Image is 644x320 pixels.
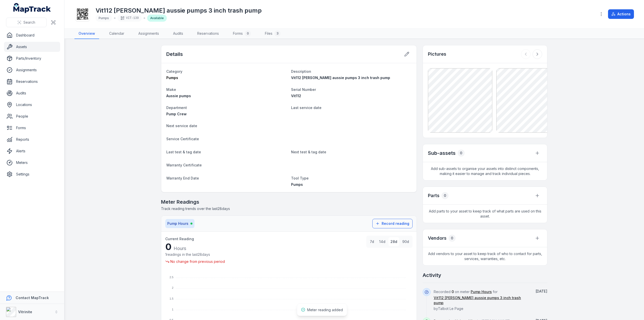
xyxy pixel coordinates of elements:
[4,134,60,145] a: Reports
[307,308,343,312] span: Meter reading added
[166,87,176,92] span: Make
[291,94,301,98] span: Vit112
[423,205,547,223] span: Add parts to your asset to keep track of what parts are used on this asset.
[165,252,225,257] div: 1 readings in the last 28 days
[291,105,321,110] span: Last service date
[165,237,194,241] span: Current Reading
[134,28,163,39] a: Assignments
[291,69,311,74] span: Description
[166,163,202,167] span: Warranty Certificate
[99,16,109,20] span: Pumps
[170,259,225,264] span: No change from previous period
[165,242,225,252] div: 0
[172,286,173,289] tspan: 2
[193,28,223,39] a: Reservations
[4,53,60,63] a: Parts/Inventory
[4,42,60,52] a: Assets
[4,158,60,168] a: Meters
[4,100,60,110] a: Locations
[291,182,303,187] span: Pumps
[170,297,173,300] tspan: 1.5
[166,137,199,141] span: Service Certificate
[4,30,60,40] a: Dashboard
[274,30,280,37] div: 3
[382,221,409,226] span: Record reading
[166,76,178,80] span: Pumps
[441,192,449,199] div: 0
[172,308,173,311] tspan: 1
[166,105,187,110] span: Department
[147,15,167,22] div: Available
[423,247,547,265] span: Add vendors to your asset to keep track of who to contact for parts, services, warranties, etc.
[166,124,197,128] span: Next service date
[166,94,191,98] span: Aussie pumps
[471,289,492,294] a: Pump Hours
[536,289,547,293] span: [DATE]
[428,51,446,58] h3: Pictures
[6,18,47,27] button: Search
[377,237,387,246] button: 14d
[291,87,316,92] span: Serial Number
[4,77,60,87] a: Reservations
[105,28,128,39] a: Calendar
[161,198,417,205] h2: Meter Readings
[4,169,60,179] a: Settings
[428,192,439,199] h3: Parts
[372,219,413,228] button: Record reading
[4,146,60,156] a: Alerts
[74,28,99,39] a: Overview
[96,7,262,15] h1: Vit112 [PERSON_NAME] aussie pumps 3 inch trash pump
[161,206,230,211] span: Track reading trends over the last 28 days
[423,162,547,180] span: Add sub-assets to organise your assets into distinct components, making it easier to manage and t...
[428,150,456,157] h2: Sub-assets
[608,9,634,19] button: Actions
[4,88,60,98] a: Audits
[167,221,188,226] span: Pump Hours
[4,111,60,121] a: People
[166,176,199,180] span: Warranty End Date
[245,30,251,37] div: 0
[229,28,255,39] a: Forms0
[4,65,60,75] a: Assignments
[4,123,60,133] a: Forms
[434,290,528,311] span: Recorded on meter for by Talbot Le Page
[169,28,187,39] a: Audits
[536,289,547,293] time: 07/10/2025, 1:58:06 pm
[400,237,411,246] button: 90d
[423,272,441,279] h2: Activity
[458,150,465,157] div: 0
[449,235,456,242] div: 0
[174,246,186,251] span: Hours
[166,112,187,116] span: Pump Crew
[291,76,390,80] span: Vit112 [PERSON_NAME] aussie pumps 3 inch trash pump
[291,150,326,154] span: Next test & tag date
[428,235,447,242] h3: Vendors
[388,237,399,246] button: 28d
[166,69,182,74] span: Category
[18,310,32,314] strong: Vitrinite
[452,290,454,294] span: 0
[166,150,201,154] span: Last test & tag date
[23,20,35,25] span: Search
[16,296,49,300] strong: Contact MapTrack
[13,3,51,13] a: MapTrack
[166,51,183,58] h2: Details
[165,219,194,228] button: Pump Hours
[261,28,285,39] a: Files3
[170,276,173,279] tspan: 2.5
[368,237,376,246] button: 7d
[434,295,528,305] a: Vit112 [PERSON_NAME] aussie pumps 3 inch trash pump
[291,176,309,180] span: Tool Type
[117,15,142,22] div: VIT-139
